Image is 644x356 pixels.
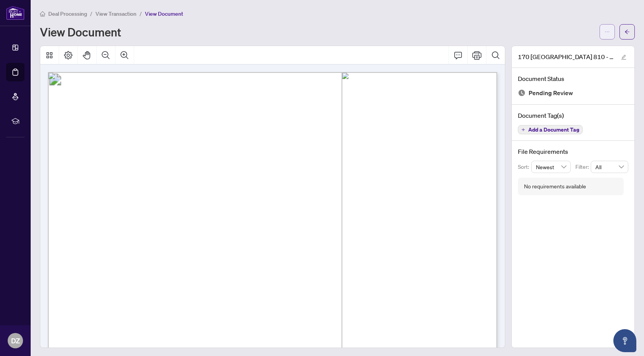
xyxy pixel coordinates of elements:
h4: File Requirements [518,147,628,156]
span: Deal Processing [48,10,87,17]
img: Document Status [518,89,526,97]
span: ellipsis [605,29,610,35]
h4: Document Tag(s) [518,111,628,120]
span: Newest [536,161,567,173]
span: Pending Review [529,88,573,98]
span: arrow-left [624,29,630,35]
span: View Document [145,10,183,17]
p: Sort: [518,163,531,171]
button: Open asap [613,329,636,352]
button: Add a Document Tag [518,125,583,134]
p: Filter: [575,163,591,171]
li: / [90,9,92,18]
h1: View Document [40,26,121,38]
span: 170 [GEOGRAPHIC_DATA] 810 - TS - Agent to Review.pdf [518,52,614,61]
img: logo [6,6,25,20]
li: / [140,9,142,18]
span: home [40,11,45,16]
span: View Transaction [95,10,136,17]
h4: Document Status [518,74,628,83]
span: plus [521,128,525,132]
span: All [595,161,624,173]
span: Add a Document Tag [528,127,579,132]
span: DZ [11,335,20,346]
div: No requirements available [524,182,586,191]
span: edit [621,54,626,60]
